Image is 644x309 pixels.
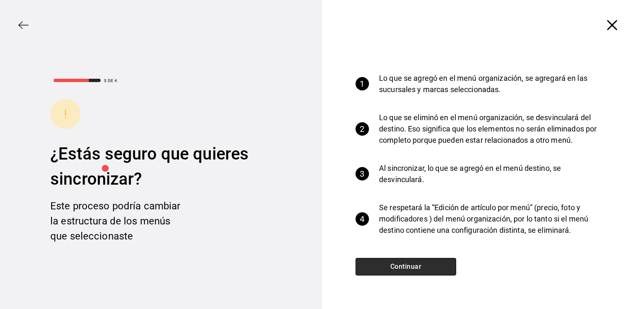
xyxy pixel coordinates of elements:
div: 1 [356,77,369,90]
div: 3 DE 4 [104,77,117,84]
p: Lo que se agregó en el menú organización, se agregará en las sucursales y marcas seleccionadas. [379,72,604,95]
p: Se respetará la “Edición de artículo por menú” (precio, foto y modificadores ) del menú organizac... [379,202,604,236]
p: Lo que se eliminó en el menú organización, se desvinculará del destino. Eso significa que los ele... [379,112,604,146]
button: Continuar [356,258,456,276]
div: 3 [356,167,369,180]
div: ¿Estás seguro que quieres sincronizar? [50,142,272,192]
div: 2 [356,122,369,136]
div: Este proceso podría cambiar la estructura de los menús que seleccionaste [50,198,184,244]
p: Al sincronizar, lo que se agregó en el menú destino, se desvinculará. [379,162,604,185]
div: 4 [356,212,369,226]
